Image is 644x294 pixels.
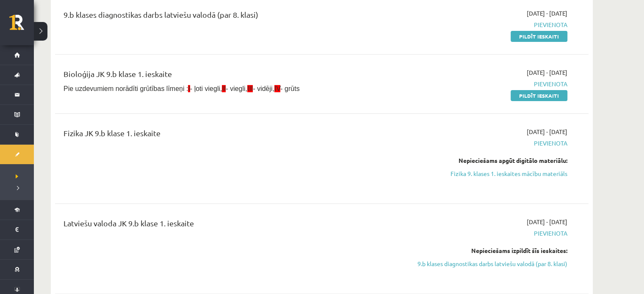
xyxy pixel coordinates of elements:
span: [DATE] - [DATE] [527,68,567,77]
span: Pievienota [408,229,567,238]
span: [DATE] - [DATE] [527,9,567,18]
span: Pie uzdevumiem norādīti grūtības līmeņi : - ļoti viegli, - viegli, - vidēji, - grūts [64,85,300,92]
span: Pievienota [408,20,567,29]
div: Bioloģija JK 9.b klase 1. ieskaite [64,68,395,84]
span: II [222,85,226,92]
span: [DATE] - [DATE] [527,127,567,136]
div: 9.b klases diagnostikas darbs latviešu valodā (par 8. klasi) [64,9,395,25]
a: 9.b klases diagnostikas darbs latviešu valodā (par 8. klasi) [408,259,567,268]
div: Nepieciešams izpildīt šīs ieskaites: [408,246,567,255]
a: Rīgas 1. Tālmācības vidusskola [9,15,34,36]
div: Nepieciešams apgūt digitālo materiālu: [408,156,567,165]
a: Pildīt ieskaiti [511,90,567,101]
span: Pievienota [408,139,567,148]
div: Fizika JK 9.b klase 1. ieskaite [64,127,395,143]
span: IV [274,85,280,92]
a: Fizika 9. klases 1. ieskaites mācību materiāls [408,169,567,178]
a: Pildīt ieskaiti [511,31,567,42]
span: I [188,85,190,92]
span: III [247,85,253,92]
div: Latviešu valoda JK 9.b klase 1. ieskaite [64,217,395,233]
span: [DATE] - [DATE] [527,217,567,226]
span: Pievienota [408,80,567,88]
